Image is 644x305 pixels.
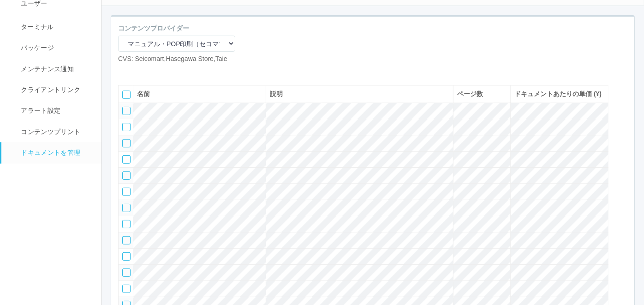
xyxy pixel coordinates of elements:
div: 名前 [137,89,262,99]
a: パッケージ [1,37,109,58]
div: 最上部に移動 [616,83,630,101]
div: 説明 [270,89,449,99]
span: アラート設定 [18,107,60,114]
div: 上に移動 [616,101,630,120]
div: 下に移動 [616,120,630,138]
label: コンテンツプロバイダー [118,24,189,33]
div: 最下部に移動 [616,138,630,157]
a: ターミナル [1,14,109,37]
span: ターミナル [18,23,54,30]
a: コンテンツプリント [1,122,109,142]
a: クライアントリンク [1,79,109,100]
div: ページ数 [457,89,507,99]
div: ドキュメントあたりの単価 (¥) [514,89,605,99]
span: CVS: Seicomart,Hasegawa Store,Taie [118,55,227,62]
span: クライアントリンク [18,86,80,93]
a: アラート設定 [1,100,109,121]
a: メンテナンス通知 [1,59,109,79]
span: パッケージ [18,44,54,51]
span: メンテナンス通知 [18,65,74,73]
span: ドキュメントを管理 [18,149,80,156]
a: ドキュメントを管理 [1,142,109,163]
span: コンテンツプリント [18,128,80,135]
